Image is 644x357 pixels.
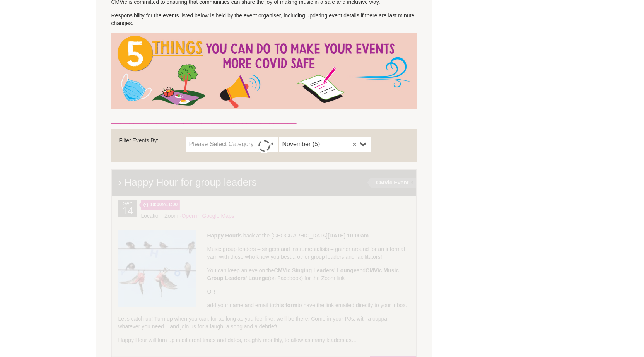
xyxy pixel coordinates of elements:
[181,213,234,219] a: Open in Google Maps
[111,115,417,125] h3: _________________________________________
[118,200,137,217] div: Sep
[111,12,417,27] p: Responsibliity for the events listed below is held by the event organiser, including updating eve...
[118,230,196,307] img: Happy_Hour_sq.jpg
[150,202,162,207] strong: 10:00
[376,179,409,186] strong: CMVic Event
[186,137,278,152] a: Please Select Category
[166,202,178,207] strong: 11:00
[118,315,410,330] p: Let's catch up! Turn up when you can, for as long as you feel like, we'll be there. Come in your ...
[328,232,369,239] strong: [DATE] 10:00am
[274,267,357,273] strong: CMVic Singing Leaders' Lounge
[118,212,410,220] div: Location: Zoom -
[118,245,410,261] p: Music group leaders – singers and instrumentalists – gather around for an informal yarn with thos...
[111,169,418,196] h2: › Happy Hour for group leaders
[279,137,371,152] a: November (5)
[189,140,265,149] span: Please Select Category
[119,137,186,148] div: Filter Events By:
[118,288,410,296] p: OR
[118,301,410,309] p: add your name and email to to have the link emailed directly to your inbox.
[141,200,180,210] span: to
[120,207,135,217] h2: 14
[282,140,357,149] span: November (5)
[207,232,238,239] strong: Happy Hour
[118,232,410,239] p: is back at the [GEOGRAPHIC_DATA]
[118,266,410,282] p: You can keep an eye on the and (on Facebook) for the Zoom link
[274,302,297,308] strong: this form
[111,169,417,356] li: Happy Hour will turn up in different times and dates, roughly monthly, to allow as many leaders as…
